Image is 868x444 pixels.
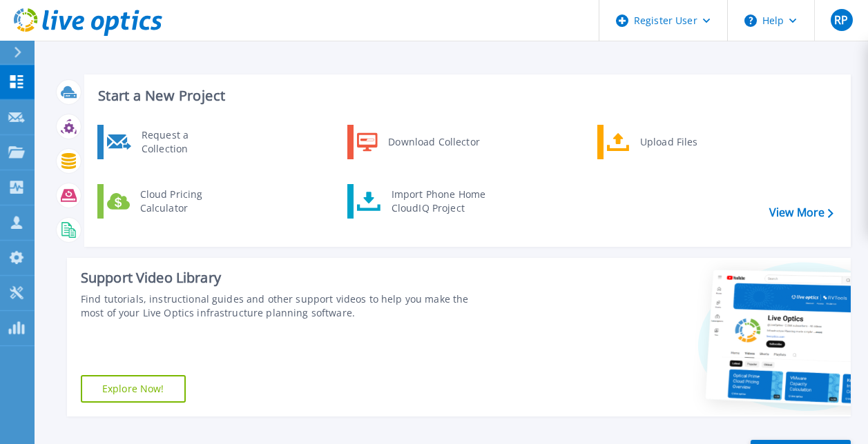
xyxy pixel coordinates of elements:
[97,125,239,159] a: Request a Collection
[381,128,485,156] div: Download Collector
[133,188,235,215] div: Cloud Pricing Calculator
[597,125,739,159] a: Upload Files
[97,184,239,219] a: Cloud Pricing Calculator
[135,128,235,156] div: Request a Collection
[98,88,833,103] h3: Start a New Project
[769,206,833,219] a: View More
[385,188,492,215] div: Import Phone Home CloudIQ Project
[347,125,489,159] a: Download Collector
[81,375,186,403] a: Explore Now!
[81,269,488,287] div: Support Video Library
[633,128,735,156] div: Upload Files
[81,292,488,320] div: Find tutorials, instructional guides and other support videos to help you make the most of your L...
[834,14,848,26] span: RP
